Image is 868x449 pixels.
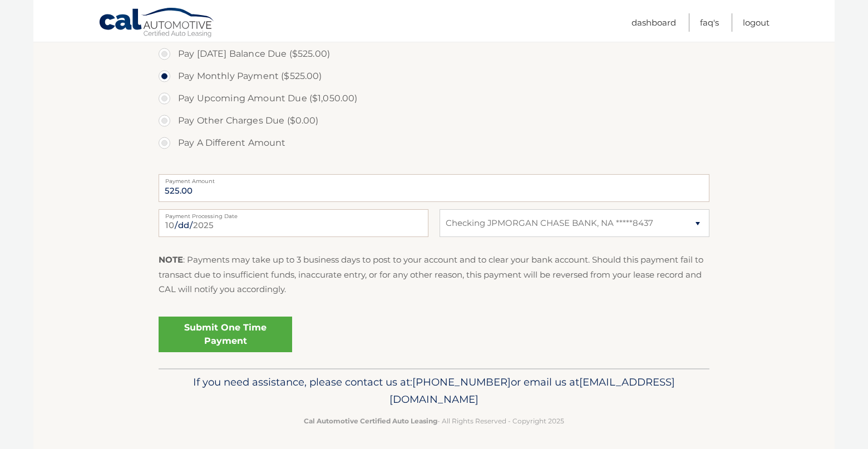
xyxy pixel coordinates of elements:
[159,209,428,237] input: Payment Date
[159,174,709,183] label: Payment Amount
[159,132,709,154] label: Pay A Different Amount
[743,13,770,32] a: Logout
[159,317,292,352] a: Submit One Time Payment
[159,43,709,65] label: Pay [DATE] Balance Due ($525.00)
[159,254,183,265] strong: NOTE
[166,373,702,409] p: If you need assistance, please contact us at: or email us at
[632,13,676,32] a: Dashboard
[159,253,709,297] p: : Payments may take up to 3 business days to post to your account and to clear your bank account....
[304,417,437,425] strong: Cal Automotive Certified Auto Leasing
[98,7,215,40] a: Cal Automotive
[159,174,709,202] input: Payment Amount
[412,376,511,388] span: [PHONE_NUMBER]
[159,87,709,110] label: Pay Upcoming Amount Due ($1,050.00)
[159,110,709,132] label: Pay Other Charges Due ($0.00)
[159,209,428,218] label: Payment Processing Date
[700,13,719,32] a: FAQ's
[166,415,702,427] p: - All Rights Reserved - Copyright 2025
[159,65,709,87] label: Pay Monthly Payment ($525.00)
